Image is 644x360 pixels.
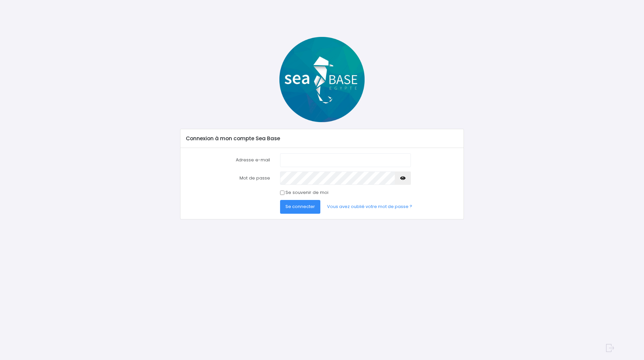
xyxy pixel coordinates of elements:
label: Mot de passe [181,171,275,185]
span: Se connecter [285,203,315,210]
div: Connexion à mon compte Sea Base [180,129,463,148]
label: Adresse e-mail [181,153,275,167]
button: Se connecter [280,200,320,213]
a: Vous avez oublié votre mot de passe ? [322,200,418,213]
label: Se souvenir de moi [285,189,328,196]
